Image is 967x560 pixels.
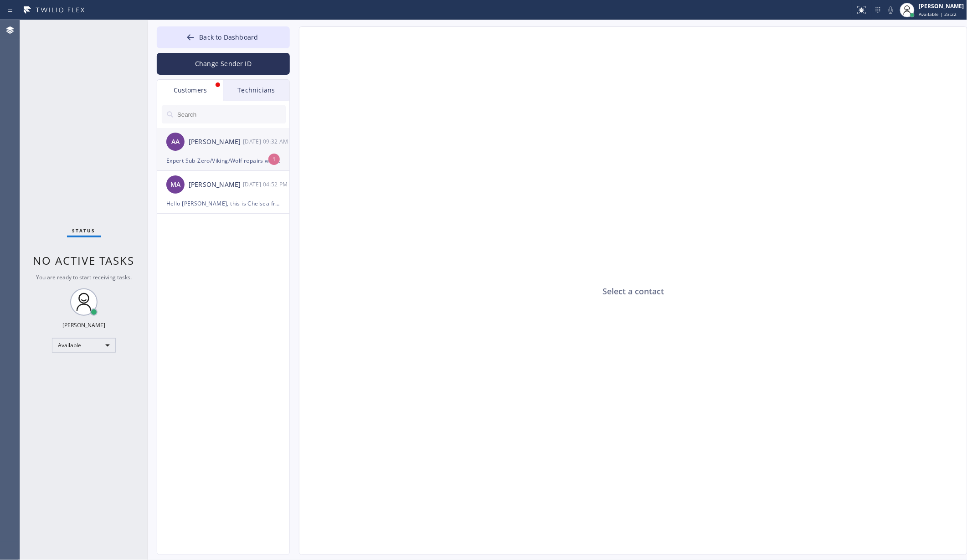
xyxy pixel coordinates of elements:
span: MA [170,180,180,190]
div: [PERSON_NAME] [189,180,243,190]
span: Status [72,227,96,234]
button: Back to Dashboard [157,26,290,48]
span: Available | 23:22 [919,11,957,17]
span: No active tasks [33,253,135,268]
div: [PERSON_NAME] [189,137,243,147]
span: Back to Dashboard [199,33,258,41]
div: [PERSON_NAME] [919,2,964,10]
div: Hello [PERSON_NAME], this is Chelsea from Electrical Land [GEOGRAPHIC_DATA][PERSON_NAME]. Just wa... [166,198,280,209]
div: 08/28/2025 9:32 AM [243,136,290,147]
input: Search [176,105,286,123]
div: 1 [268,154,280,165]
div: Available [52,338,116,353]
span: You are ready to start receiving tasks. [36,273,132,281]
button: Change Sender ID [157,53,290,75]
button: Mute [885,4,897,16]
div: Customers [157,80,223,101]
div: [PERSON_NAME] [62,321,105,329]
div: 07/28/2023 7:52 AM [243,179,290,190]
div: Expert Sub-Zero/Viking/Wolf repairs with $[DOMAIN_NAME] slots this week,coupon ends midnight!Call... [166,155,280,166]
div: Technicians [223,80,289,101]
span: AA [171,137,180,147]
